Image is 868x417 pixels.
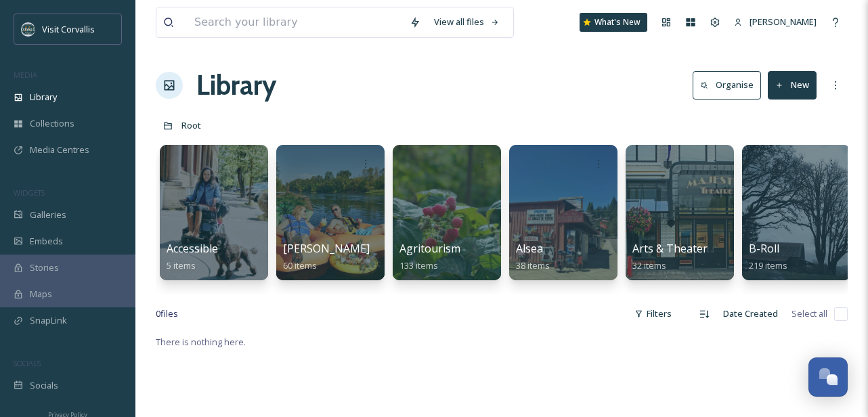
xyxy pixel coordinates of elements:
span: B-Roll [749,241,779,256]
a: Root [181,117,201,133]
span: [PERSON_NAME] [283,241,370,256]
span: Library [30,91,57,104]
span: Socials [30,379,58,392]
span: SnapLink [30,314,67,327]
a: [PERSON_NAME]60 items [283,242,370,271]
span: WIDGETS [14,188,45,198]
span: Alsea [516,241,543,256]
span: Accessible [167,241,218,256]
img: visit-corvallis-badge-dark-blue-orange%281%29.png [22,22,35,36]
span: Visit Corvallis [42,23,95,35]
a: Alsea38 items [516,242,550,271]
a: Library [196,65,276,106]
span: Media Centres [30,144,89,156]
span: Select all [791,307,827,320]
div: Filters [628,301,678,327]
span: 38 items [516,259,550,271]
span: 60 items [283,259,317,271]
span: 5 items [167,259,196,271]
span: SOCIALS [14,358,41,368]
span: Stories [30,261,59,274]
span: 219 items [749,259,787,271]
span: Collections [30,117,74,130]
a: B-Roll219 items [749,242,787,271]
a: What's New [580,13,647,32]
span: Galleries [30,208,66,221]
a: View all files [427,9,506,35]
span: [PERSON_NAME] [750,16,817,28]
span: 32 items [632,259,666,271]
span: Root [181,119,201,131]
button: New [768,71,817,99]
span: 0 file s [156,307,178,320]
a: Agritourism133 items [399,242,460,271]
span: 133 items [399,259,438,271]
a: Accessible5 items [167,242,218,271]
a: Arts & Theater32 items [632,242,708,271]
span: Arts & Theater [632,241,708,256]
span: Agritourism [399,241,460,256]
span: Embeds [30,235,63,248]
button: Organise [693,71,761,99]
a: [PERSON_NAME] [727,9,823,35]
input: Search your library [188,7,403,37]
span: Maps [30,288,52,301]
span: MEDIA [14,70,37,80]
a: Organise [693,71,768,99]
span: There is nothing here. [156,336,246,348]
button: Open Chat [808,357,848,397]
div: Date Created [716,301,785,327]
